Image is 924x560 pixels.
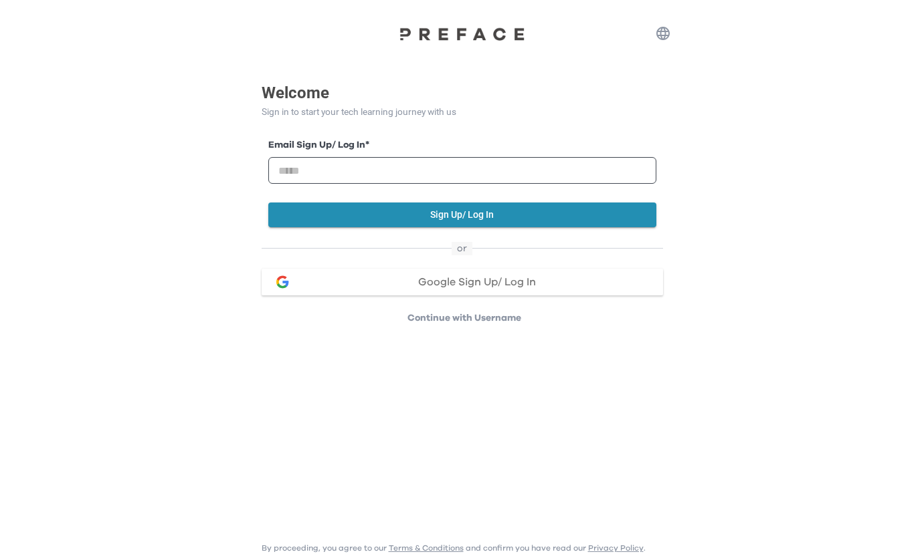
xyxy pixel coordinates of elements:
p: Continue with Username [266,311,663,325]
span: Google Sign Up/ Log In [418,277,536,287]
button: google loginGoogle Sign Up/ Log In [262,269,663,295]
a: Privacy Policy [588,544,644,552]
p: Sign in to start your tech learning journey with us [262,105,663,119]
button: Sign Up/ Log In [268,202,656,227]
p: By proceeding, you agree to our and confirm you have read our . [262,543,646,553]
a: Terms & Conditions [389,544,464,552]
img: Preface Logo [395,27,529,41]
span: or [452,242,472,255]
label: Email Sign Up/ Log In * [268,138,656,152]
img: google login [274,274,290,290]
p: Welcome [262,81,663,105]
